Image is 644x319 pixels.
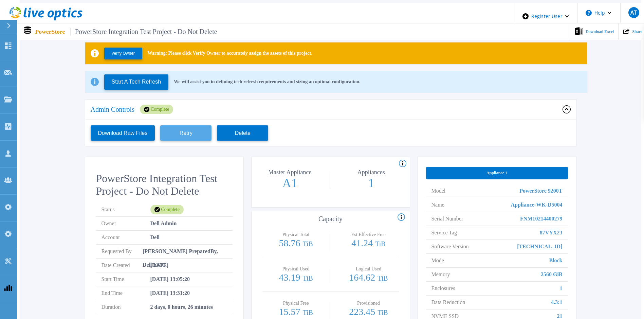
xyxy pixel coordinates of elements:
[102,231,150,244] span: Account
[102,300,150,314] span: Duration
[102,259,150,272] span: Date Created
[551,296,562,309] span: 4.3:1
[96,172,233,197] h2: PowerStore Integration Test Project - Do Not Delete
[431,226,457,240] span: Service Tag
[514,3,577,30] div: Register User
[302,240,313,248] span: TiB
[174,79,361,85] p: We will assist you in defining tech refresh requirements and sizing an optimal configuration.
[541,268,563,281] span: 2560 GiB
[560,282,563,295] span: 1
[267,301,325,306] p: Physical Free
[150,272,190,286] span: [DATE] 13:05:20
[35,28,217,36] p: PowerStore
[431,184,446,198] span: Model
[102,203,150,216] span: Status
[340,267,397,271] p: Logical Used
[302,274,313,282] span: TiB
[217,125,268,141] button: Delete
[266,273,326,283] p: 43.19
[143,245,227,258] span: [PERSON_NAME] PreparedBy, Dell EMC
[102,245,143,258] span: Requested By
[586,30,614,34] span: Download Excel
[517,240,562,253] span: [TECHNICAL_ID]
[335,169,407,175] p: Appliances
[431,198,444,212] span: Name
[252,177,328,189] p: A1
[302,309,313,316] span: TiB
[519,184,562,198] span: PowerStore 9200T
[266,238,326,249] p: 58.76
[375,240,385,248] span: TiB
[378,274,388,282] span: TiB
[338,238,399,249] p: 41.24
[577,3,620,23] button: Help
[150,286,190,300] span: [DATE] 13:31:20
[267,232,325,237] p: Physical Total
[338,307,399,317] p: 223.45
[102,272,150,286] span: Start Time
[148,51,312,56] p: Warning: Please click Verify Owner to accurately assign the assets of this project.
[160,125,211,141] button: Retry
[150,300,213,314] span: 2 days, 0 hours, 26 minutes
[150,231,160,244] span: Dell
[431,268,450,281] span: Memory
[254,169,326,175] p: Master Appliance
[104,48,142,59] button: Verify Owner
[340,232,397,237] p: Est.Effective Free
[431,254,444,267] span: Mode
[91,106,134,113] p: Admin Controls
[70,28,217,36] span: PowerStore Integration Test Project - Do Not Delete
[511,198,563,212] span: Appliance-WK-D5004
[91,125,155,141] button: Download Raw Files
[632,30,642,34] span: Share
[630,10,637,15] span: AT
[102,217,150,230] span: Owner
[333,177,409,189] p: 1
[102,286,150,300] span: End Time
[150,217,177,230] span: Dell Admin
[520,212,562,226] span: FNM10214400279
[104,74,169,90] button: Start A Tech Refresh
[431,296,465,309] span: Data Reduction
[338,273,399,283] p: 164.62
[540,226,563,240] span: 87VYX23
[150,205,184,214] div: Complete
[431,212,463,226] span: Serial Number
[267,267,325,271] p: Physical Used
[266,307,326,317] p: 15.57
[150,259,169,272] span: [DATE]
[340,301,397,306] p: Provisioned
[431,282,455,295] span: Enclosures
[486,170,507,176] span: Appliance 1
[378,309,388,316] span: TiB
[140,105,173,114] div: Complete
[549,254,562,267] span: Block
[431,240,469,253] span: Software Version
